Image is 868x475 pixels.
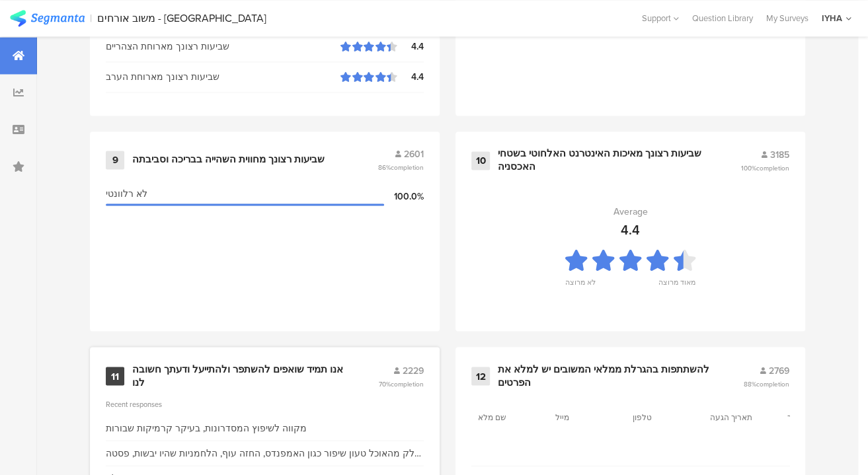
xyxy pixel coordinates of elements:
[403,363,424,377] span: 2229
[106,40,340,54] div: שביעות רצונך מארוחת הצהריים
[404,147,424,161] span: 2601
[471,367,490,385] div: 12
[565,276,596,295] div: לא מרוצה
[498,147,709,173] div: שביעות רצונך מאיכות האינטרנט האלחוטי בשטחי האכסניה
[106,446,424,460] div: חלק מהאוכל טעון שיפור כגון האמפנדס, החזה עוף, הלחמניות שהיו יבשות, פסטה מלאה בשמן וכו והחדרים מצו...
[106,421,307,435] div: מקווה לשיפוץ המסדרונות, בעיקר קרמיקות שבורות
[642,8,679,28] div: Support
[106,151,124,169] div: 9
[106,367,124,385] div: 11
[770,148,789,162] span: 3185
[90,11,92,26] div: |
[391,163,424,172] span: completion
[478,411,537,423] section: שם מלא
[686,12,760,24] a: Question Library
[498,363,711,388] div: להשתתפות בהגרלת ממלאי המשובים יש למלא את הפרטים
[384,190,424,203] div: 100.0%
[769,363,789,377] span: 2769
[555,411,615,423] section: מייל
[106,398,424,409] div: Recent responses
[756,163,789,173] span: completion
[787,411,847,423] section: מספר חדר
[744,379,789,388] span: 88%
[822,12,842,24] div: IYHA
[471,151,490,170] div: 10
[633,411,692,423] section: טלפון
[397,40,424,54] div: 4.4
[378,163,424,172] span: 86%
[379,379,424,388] span: 70%
[132,363,346,388] div: אנו תמיד שואפים להשתפר ולהתייעל ודעתך חשובה לנו
[97,12,266,24] div: משוב אורחים - [GEOGRAPHIC_DATA]
[106,70,340,84] div: שביעות רצונך מארוחת הערב
[621,219,640,239] div: 4.4
[658,276,695,295] div: מאוד מרוצה
[10,10,85,26] img: segmanta logo
[132,153,325,166] div: שביעות רצונך מחווית השהייה בבריכה וסביבתה
[106,187,147,201] span: לא רלוונטי
[710,411,769,423] section: תאריך הגעה
[397,70,424,84] div: 4.4
[391,379,424,388] span: completion
[760,12,815,24] a: My Surveys
[741,163,789,173] span: 100%
[613,204,648,218] div: Average
[756,379,789,388] span: completion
